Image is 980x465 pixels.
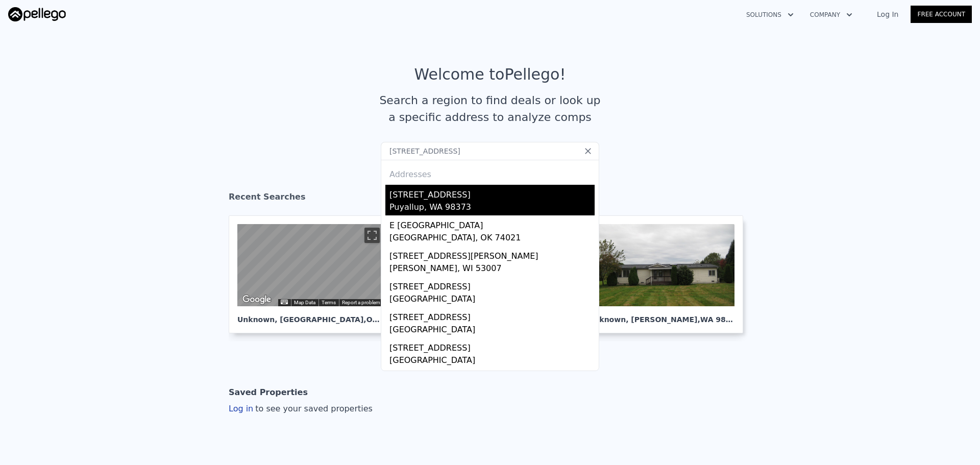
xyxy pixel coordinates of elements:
div: [GEOGRAPHIC_DATA] [389,354,595,369]
button: Toggle fullscreen view [364,228,380,243]
div: [STREET_ADDRESS] [389,307,595,324]
input: Search an address or region... [381,142,599,160]
img: Pellego [8,7,66,21]
a: Log In [865,9,911,19]
div: Map [237,224,383,306]
a: Map Unknown, [GEOGRAPHIC_DATA],OK 74021 [229,215,400,333]
div: [GEOGRAPHIC_DATA] [389,293,595,307]
div: [PERSON_NAME], WI 53007 [389,262,595,277]
div: E [GEOGRAPHIC_DATA] [389,215,595,232]
span: , OK 74021 [363,315,405,324]
img: Google [240,293,274,306]
a: Open this area in Google Maps (opens a new window) [240,293,274,306]
div: Street View [237,224,383,306]
button: Company [802,6,861,24]
div: [GEOGRAPHIC_DATA], OK 74021 [389,232,595,246]
div: Welcome to Pellego ! [414,65,566,84]
div: Puyallup, WA 98373 [389,201,595,215]
div: [STREET_ADDRESS] [389,185,595,201]
div: Addresses [385,160,595,185]
div: Log in [229,403,373,415]
div: [STREET_ADDRESS] [389,277,595,293]
a: Terms (opens in new tab) [322,300,336,305]
span: , WA 98371 [698,315,741,324]
div: [STREET_ADDRESS][PERSON_NAME] [389,246,595,262]
button: Map Data [294,299,315,306]
div: Saved Properties [229,382,308,403]
div: Recent Searches [229,183,751,215]
div: Unknown , [GEOGRAPHIC_DATA] [237,306,383,325]
button: Solutions [738,6,802,24]
button: Keyboard shortcuts [281,300,288,304]
div: Unknown , [PERSON_NAME] [589,306,734,325]
div: [STREET_ADDRESS] [389,369,595,385]
a: Unknown, [PERSON_NAME],WA 98371 [580,215,751,333]
div: [GEOGRAPHIC_DATA] [389,324,595,338]
div: Search a region to find deals or look up a specific address to analyze comps [376,92,604,126]
a: Report a problem [342,300,380,305]
a: Free Account [911,6,972,23]
span: to see your saved properties [253,404,373,413]
div: [STREET_ADDRESS] [389,338,595,354]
